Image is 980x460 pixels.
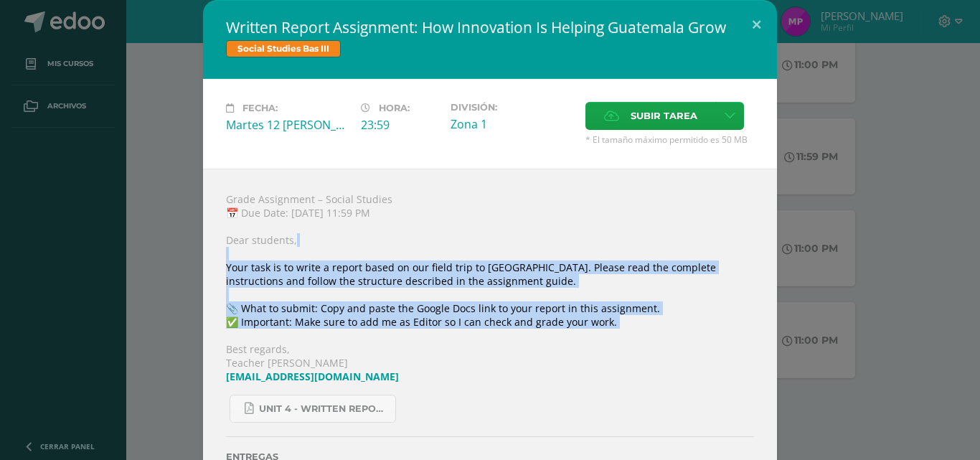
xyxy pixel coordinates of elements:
h2: Written Report Assignment: How Innovation Is Helping Guatemala Grow [226,17,754,37]
div: Zona 1 [451,116,574,132]
a: Unit 4 - Written Report Assignment_ How Innovation Is Helping [GEOGRAPHIC_DATA] Grow.pdf [230,395,396,423]
span: * El tamaño máximo permitido es 50 MB [585,133,754,146]
a: [EMAIL_ADDRESS][DOMAIN_NAME] [226,370,399,383]
span: Social Studies Bas III [226,40,341,57]
span: Fecha: [242,103,278,113]
div: 23:59 [361,117,439,133]
span: Subir tarea [631,103,697,129]
span: Unit 4 - Written Report Assignment_ How Innovation Is Helping [GEOGRAPHIC_DATA] Grow.pdf [259,403,388,415]
div: Martes 12 [PERSON_NAME] [226,117,349,133]
label: División: [451,102,574,113]
span: Hora: [379,103,410,113]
